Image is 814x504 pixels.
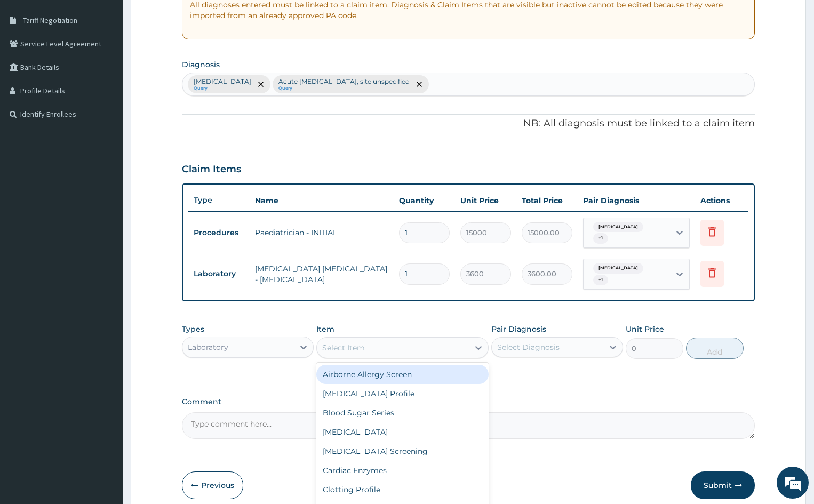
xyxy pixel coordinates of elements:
[626,324,664,334] label: Unit Price
[188,223,250,243] td: Procedures
[194,86,251,91] small: Query
[322,342,365,353] div: Select Item
[182,397,755,406] label: Comment
[316,442,488,461] div: [MEDICAL_DATA] Screening
[316,422,488,442] div: [MEDICAL_DATA]
[182,117,755,131] p: NB: All diagnosis must be linked to a claim item
[182,325,204,334] label: Types
[188,342,228,353] div: Laboratory
[182,164,241,175] h3: Claim Items
[250,190,394,211] th: Name
[497,342,560,353] div: Select Diagnosis
[188,264,250,284] td: Laboratory
[686,338,743,359] button: Add
[316,365,488,384] div: Airborne Allergy Screen
[175,5,201,31] div: Minimize live chat window
[414,79,424,89] span: remove selection option
[250,222,394,243] td: Paediatrician - INITIAL
[593,222,643,233] span: [MEDICAL_DATA]
[20,53,43,80] img: d_794563401_company_1708531726252_794563401
[593,263,643,274] span: [MEDICAL_DATA]
[194,77,251,86] p: [MEDICAL_DATA]
[316,480,488,499] div: Clotting Profile
[316,384,488,403] div: [MEDICAL_DATA] Profile
[695,190,748,211] th: Actions
[55,60,179,74] div: Chat with us now
[278,77,410,86] p: Acute [MEDICAL_DATA], site unspecified
[316,461,488,480] div: Cardiac Enzymes
[62,134,147,242] span: We're online!
[182,471,243,499] button: Previous
[691,471,755,499] button: Submit
[491,324,546,334] label: Pair Diagnosis
[593,275,608,285] span: + 1
[250,258,394,290] td: [MEDICAL_DATA] [MEDICAL_DATA] - [MEDICAL_DATA]
[394,190,455,211] th: Quantity
[23,15,77,25] span: Tariff Negotiation
[5,291,203,329] textarea: Type your message and hit 'Enter'
[278,86,410,91] small: Query
[182,59,220,70] label: Diagnosis
[316,324,334,334] label: Item
[316,403,488,422] div: Blood Sugar Series
[516,190,578,211] th: Total Price
[256,79,266,89] span: remove selection option
[593,233,608,244] span: + 1
[188,190,250,210] th: Type
[578,190,695,211] th: Pair Diagnosis
[455,190,516,211] th: Unit Price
